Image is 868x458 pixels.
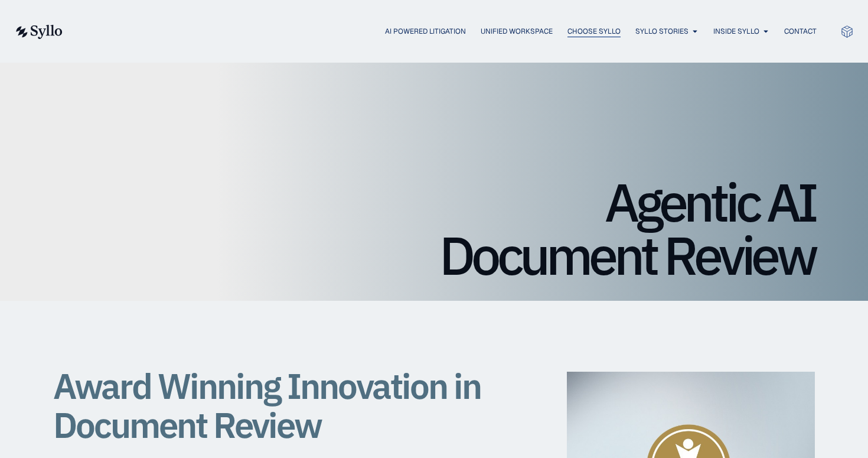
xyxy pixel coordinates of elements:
a: AI Powered Litigation [385,26,466,37]
img: syllo [14,25,63,39]
a: Contact [784,26,817,37]
h1: Award Winning Innovation in Document Review [53,366,514,444]
h1: Agentic AI Document Review [53,176,815,282]
div: Menu Toggle [86,26,817,37]
a: Syllo Stories [635,26,688,37]
nav: Menu [86,26,817,37]
a: Choose Syllo [567,26,621,37]
a: Unified Workspace [481,26,553,37]
a: Inside Syllo [713,26,759,37]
